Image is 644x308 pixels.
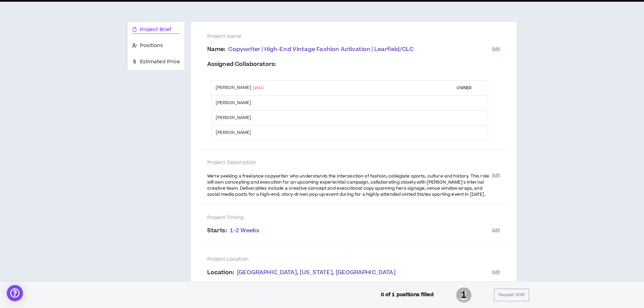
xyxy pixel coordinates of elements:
[492,44,500,55] button: Edit
[237,268,396,277] span: [GEOGRAPHIC_DATA], [US_STATE], [GEOGRAPHIC_DATA]
[207,46,492,53] p: Name :
[492,225,500,236] button: Edit
[230,227,259,235] span: 1-2 Weeks
[7,285,23,301] div: Open Intercom Messenger
[207,33,500,40] p: Project Name
[140,26,172,33] span: Project Brief
[492,170,500,181] button: Edit
[381,291,434,299] p: 0 of 1 positions filled
[207,269,492,276] p: Location :
[228,45,413,53] span: Copywriter | High-End Vintage Fashion Activation | Learfield/CLC
[140,42,163,49] span: Positions
[456,287,472,304] span: 1
[207,214,500,221] p: Project Timing
[494,289,529,301] button: Request SOW
[253,85,264,91] span: (you)
[211,125,449,140] td: [PERSON_NAME]
[492,267,500,278] button: Edit
[207,228,492,234] p: Starts :
[140,58,180,66] span: Estimated Price
[211,95,449,110] td: [PERSON_NAME]
[207,173,489,197] span: We’re seeking a freelance copywriter who understands the intersection of fashion, collegiate spor...
[207,256,500,263] p: Project Location
[207,61,492,68] p: Assigned Collaborators :
[211,110,449,125] td: [PERSON_NAME]
[207,159,500,166] p: Project Description
[211,80,449,95] td: [PERSON_NAME]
